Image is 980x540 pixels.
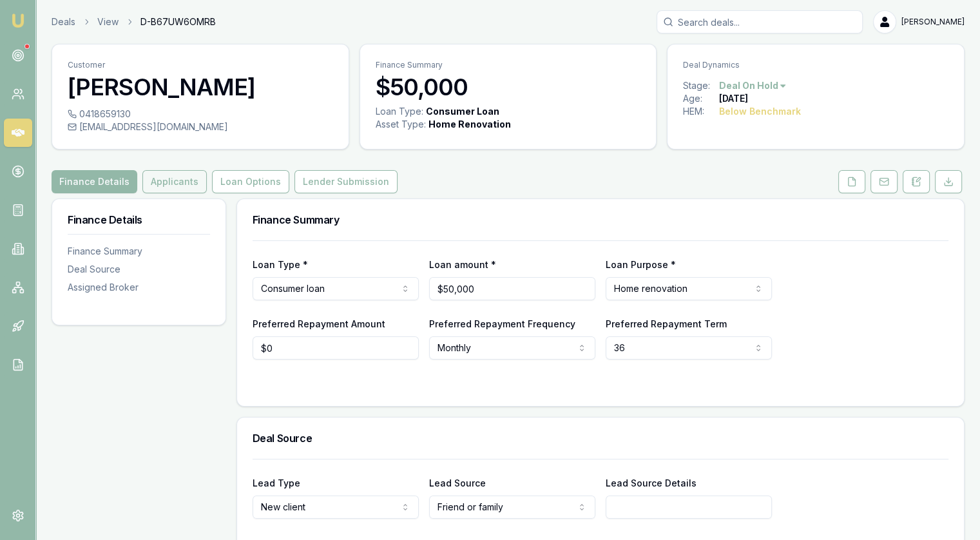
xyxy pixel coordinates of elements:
p: Customer [68,60,333,70]
a: View [97,15,119,28]
a: Applicants [140,170,209,193]
button: Lender Submission [294,170,398,193]
a: Lender Submission [292,170,400,193]
a: Loan Options [209,170,292,193]
div: [DATE] [719,92,748,105]
div: Stage: [683,79,719,92]
input: $ [429,277,595,300]
div: [EMAIL_ADDRESS][DOMAIN_NAME] [68,121,333,133]
h3: Deal Source [253,433,948,443]
label: Loan Purpose * [606,259,676,270]
label: Lead Type [253,477,300,488]
label: Lead Source Details [606,477,697,488]
label: Lead Source [429,477,486,488]
span: [PERSON_NAME] [901,17,965,27]
label: Preferred Repayment Frequency [429,318,575,329]
button: Deal On Hold [719,79,787,92]
div: 0418659130 [68,108,333,121]
img: emu-icon-u.png [10,13,26,28]
div: Consumer Loan [426,105,499,118]
button: Finance Details [52,170,137,193]
a: Deals [52,15,75,28]
button: Applicants [142,170,207,193]
button: Loan Options [212,170,289,193]
div: Below Benchmark [719,105,801,118]
span: D-B67UW6OMRB [140,15,216,28]
div: Home Renovation [428,118,511,131]
div: Finance Summary [68,245,210,258]
p: Deal Dynamics [683,60,948,70]
div: Loan Type: [376,105,423,118]
a: Finance Details [52,170,140,193]
div: Assigned Broker [68,281,210,294]
div: Asset Type : [376,118,426,131]
div: HEM: [683,105,719,118]
label: Preferred Repayment Term [606,318,727,329]
input: $ [253,336,419,360]
div: Deal Source [68,263,210,276]
p: Finance Summary [376,60,641,70]
label: Loan amount * [429,259,496,270]
label: Loan Type * [253,259,308,270]
div: Age: [683,92,719,105]
h3: Finance Details [68,215,210,225]
h3: [PERSON_NAME] [68,74,333,100]
input: Search deals [657,10,863,34]
h3: Finance Summary [253,215,948,225]
h3: $50,000 [376,74,641,100]
label: Preferred Repayment Amount [253,318,385,329]
nav: breadcrumb [52,15,216,28]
